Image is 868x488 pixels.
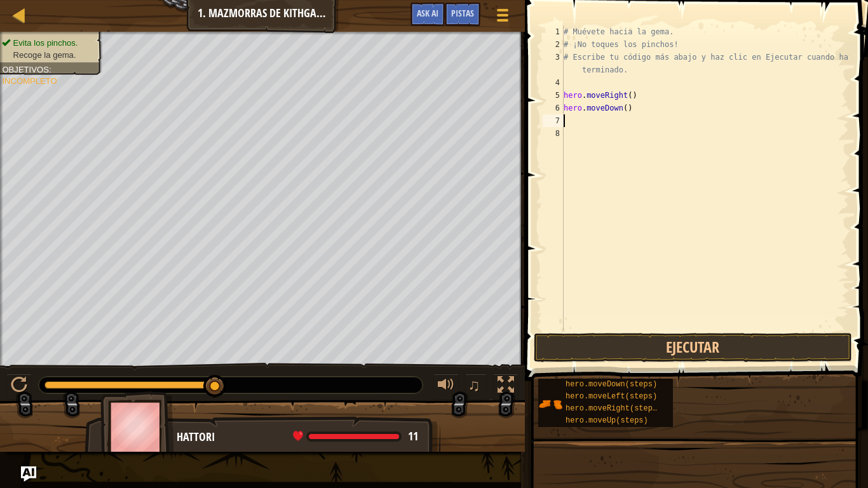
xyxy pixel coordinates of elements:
[566,404,661,413] span: hero.moveRight(steps)
[465,374,487,400] button: ♫
[293,431,418,442] div: health: 11 / 11
[543,127,564,140] div: 8
[543,114,564,127] div: 7
[543,89,564,102] div: 5
[13,50,76,59] span: Recoge la gema.
[543,76,564,89] div: 4
[21,466,36,482] button: Ask AI
[433,374,459,400] button: Ajustar el volúmen
[487,3,519,32] button: Mostrar menú de juego
[177,429,428,445] div: Hattori
[49,65,51,74] span: :
[2,65,49,74] span: Objetivos
[534,333,852,362] button: Ejecutar
[13,38,78,47] span: Evita los pinchos.
[543,38,564,51] div: 2
[543,102,564,114] div: 6
[410,3,445,26] button: Ask AI
[417,7,438,19] span: Ask AI
[566,380,657,389] span: hero.moveDown(steps)
[451,7,474,19] span: Pistas
[566,416,648,425] span: hero.moveUp(steps)
[543,25,564,38] div: 1
[566,392,657,401] span: hero.moveLeft(steps)
[408,428,418,444] span: 11
[2,37,95,50] li: Evita los pinchos.
[100,391,174,462] img: thang_avatar_frame.png
[2,49,95,61] li: Recoge la gema.
[538,392,562,416] img: portrait.png
[493,374,519,400] button: Cambia a pantalla completa.
[2,76,57,85] span: Incompleto
[543,51,564,76] div: 3
[6,374,32,400] button: Ctrl + P: Pause
[468,376,480,395] span: ♫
